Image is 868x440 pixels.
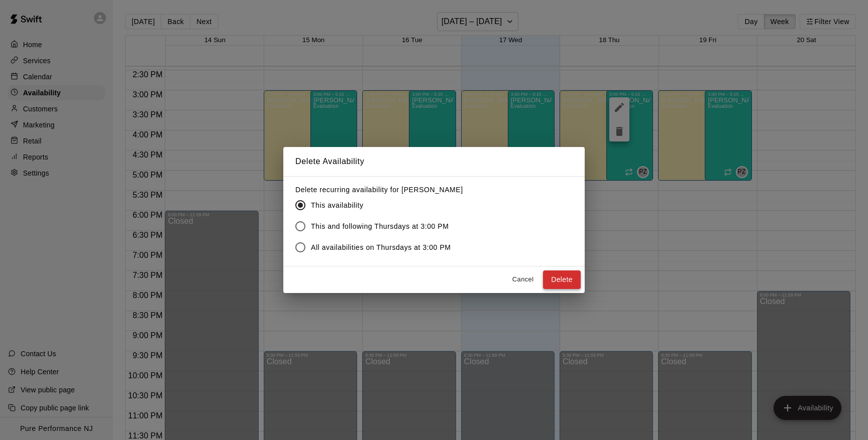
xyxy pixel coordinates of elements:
[311,242,451,253] span: All availabilities on Thursdays at 3:00 PM
[295,185,463,195] label: Delete recurring availability for [PERSON_NAME]
[543,270,581,289] button: Delete
[311,200,363,211] span: This availability
[283,147,585,176] h2: Delete Availability
[311,221,449,232] span: This and following Thursdays at 3:00 PM
[507,272,539,287] button: Cancel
